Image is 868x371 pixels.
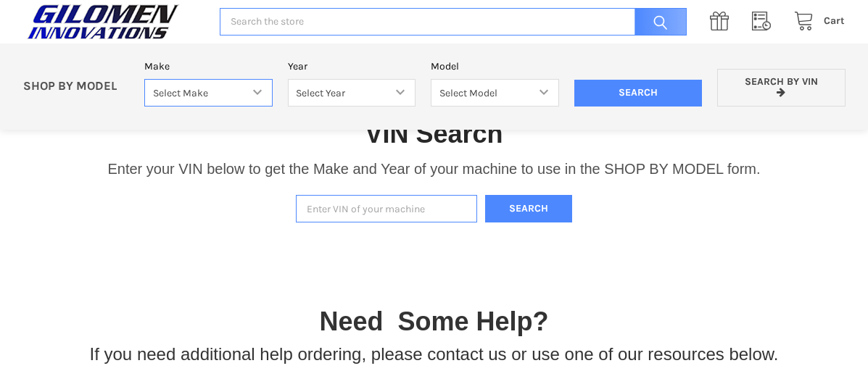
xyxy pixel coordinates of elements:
[144,59,273,74] label: Make
[627,8,687,36] input: Search
[15,79,137,94] p: SHOP BY MODEL
[23,4,204,40] a: GILOMEN INNOVATIONS
[288,59,416,74] label: Year
[220,8,687,36] input: Search the store
[485,195,572,223] button: Search
[824,14,845,27] span: Cart
[786,12,845,30] a: Cart
[107,158,760,180] p: Enter your VIN below to get the Make and Year of your machine to use in the SHOP BY MODEL form.
[90,341,779,367] p: If you need additional help ordering, please contact us or use one of our resources below.
[717,69,846,107] a: Search by VIN
[574,80,703,107] input: Search
[431,59,559,74] label: Model
[365,117,503,150] h1: VIN Search
[296,195,477,223] input: Enter VIN of your machine
[319,302,548,341] p: Need Some Help?
[23,4,183,40] img: GILOMEN INNOVATIONS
